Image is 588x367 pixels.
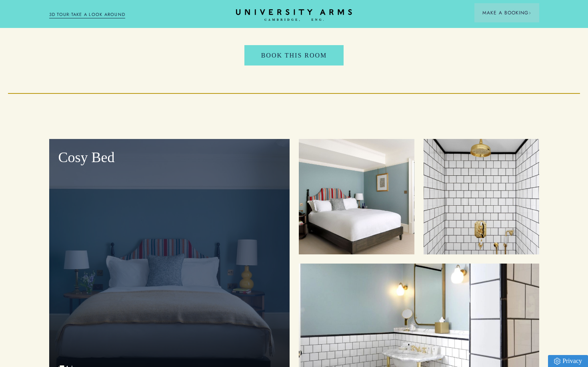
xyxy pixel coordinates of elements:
[244,45,344,66] a: Book This Room
[236,9,352,22] a: Home
[548,355,588,367] a: Privacy
[474,3,539,22] button: Make a BookingArrow icon
[482,9,531,16] span: Make a Booking
[554,358,560,365] img: Privacy
[58,148,280,167] p: Cosy Bed
[49,11,126,18] a: 3D TOUR:TAKE A LOOK AROUND
[528,12,531,14] img: Arrow icon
